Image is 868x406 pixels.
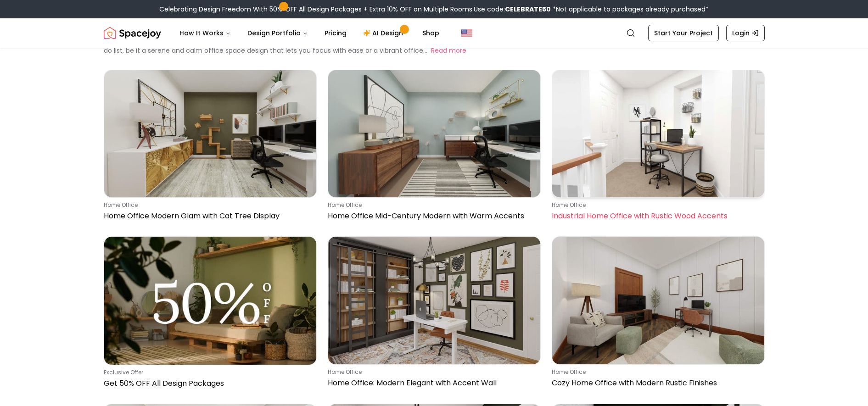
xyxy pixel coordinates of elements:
span: Use code: [474,5,551,14]
p: home office [552,201,761,209]
b: CELEBRATE50 [505,5,551,14]
a: Pricing [317,24,354,42]
a: AI Design [356,24,413,42]
nav: Main [172,24,447,42]
a: Login [726,25,765,41]
p: Home Office: Modern Elegant with Accent Wall [328,378,537,389]
p: home office [552,368,761,376]
div: Celebrating Design Freedom With 50% OFF All Design Packages + Extra 10% OFF on Multiple Rooms. [159,5,709,14]
a: Spacejoy [104,24,161,42]
a: Start Your Project [648,25,719,41]
button: Read more [431,46,466,55]
a: Shop [415,24,447,42]
img: Home Office: Modern Elegant with Accent Wall [328,237,540,364]
nav: Global [104,18,765,48]
img: Home Office Modern Glam with Cat Tree Display [104,70,316,197]
p: Exclusive Offer [104,369,313,376]
img: Industrial Home Office with Rustic Wood Accents [552,70,764,197]
p: home office [104,201,313,209]
a: Home Office: Modern Elegant with Accent Wallhome officeHome Office: Modern Elegant with Accent Wall [328,236,541,392]
p: Home Office Mid-Century Modern with Warm Accents [328,211,537,222]
img: Spacejoy Logo [104,24,161,42]
button: How It Works [172,24,238,42]
button: Design Portfolio [240,24,315,42]
a: Home Office Mid-Century Modern with Warm Accentshome officeHome Office Mid-Century Modern with Wa... [328,70,541,225]
p: Get 50% OFF All Design Packages [104,378,313,389]
p: home office [328,201,537,209]
img: Get 50% OFF All Design Packages [104,237,316,364]
a: Home Office Modern Glam with Cat Tree Displayhome officeHome Office Modern Glam with Cat Tree Dis... [104,70,317,225]
img: United States [461,28,472,39]
img: Home Office Mid-Century Modern with Warm Accents [328,70,540,197]
p: Cozy Home Office with Modern Rustic Finishes [552,378,761,389]
a: Industrial Home Office with Rustic Wood Accentshome officeIndustrial Home Office with Rustic Wood... [552,70,765,225]
p: home office [328,368,537,376]
a: Get 50% OFF All Design PackagesExclusive OfferGet 50% OFF All Design Packages [104,236,317,392]
p: Industrial Home Office with Rustic Wood Accents [552,211,761,222]
a: Cozy Home Office with Modern Rustic Finisheshome officeCozy Home Office with Modern Rustic Finishes [552,236,765,392]
p: Home Office Modern Glam with Cat Tree Display [104,211,313,222]
span: *Not applicable to packages already purchased* [551,5,709,14]
img: Cozy Home Office with Modern Rustic Finishes [552,237,764,364]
